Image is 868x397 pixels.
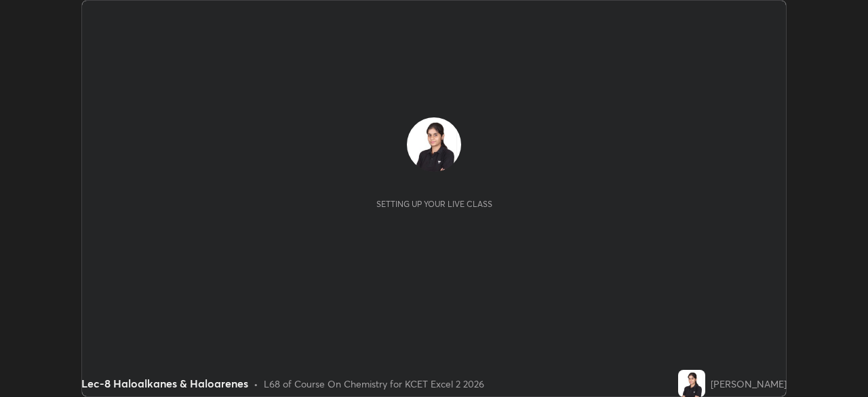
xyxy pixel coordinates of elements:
div: • [254,377,258,391]
img: a09c0489f3cb4ecea2591bcfa301ed58.jpg [407,117,461,172]
div: Lec-8 Haloalkanes & Haloarenes [81,375,248,392]
div: L68 of Course On Chemistry for KCET Excel 2 2026 [264,377,484,391]
img: a09c0489f3cb4ecea2591bcfa301ed58.jpg [678,370,705,397]
div: Setting up your live class [376,199,492,209]
div: [PERSON_NAME] [711,377,787,391]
